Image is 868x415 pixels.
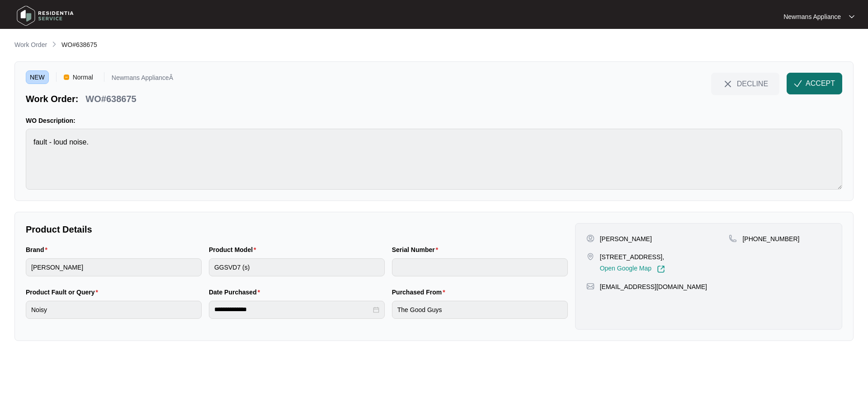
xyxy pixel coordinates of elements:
[392,288,449,297] label: Purchased From
[742,234,799,243] p: [PHONE_NUMBER]
[85,93,136,105] p: WO#638675
[69,70,97,84] span: Normal
[600,282,707,291] p: [EMAIL_ADDRESS][DOMAIN_NAME]
[26,223,568,236] p: Product Details
[13,40,49,50] a: Work Order
[112,75,173,84] p: Newmans ApplianceÂ
[214,305,371,314] input: Date Purchased
[787,73,842,94] button: check-IconACCEPT
[209,245,260,254] label: Product Model
[26,245,51,254] label: Brand
[783,12,841,21] p: Newmans Appliance
[586,252,594,261] img: map-pin
[26,70,49,84] span: NEW
[209,288,264,297] label: Date Purchased
[794,79,802,88] img: check-Icon
[51,41,58,48] img: chevron-right
[64,75,69,80] img: Vercel Logo
[392,301,568,319] input: Purchased From
[600,234,652,243] p: [PERSON_NAME]
[729,234,737,242] img: map-pin
[26,93,78,105] p: Work Order:
[14,40,47,49] p: Work Order
[26,258,202,276] input: Brand
[586,282,594,290] img: map-pin
[26,116,842,125] p: WO Description:
[600,252,665,261] p: [STREET_ADDRESS],
[26,288,102,297] label: Product Fault or Query
[209,258,385,276] input: Product Model
[722,79,733,89] img: close-Icon
[61,41,97,48] span: WO#638675
[392,245,442,254] label: Serial Number
[600,265,665,273] a: Open Google Map
[711,73,779,94] button: close-IconDECLINE
[26,129,842,190] textarea: fault - loud noise.
[657,265,665,273] img: Link-External
[737,79,768,89] span: DECLINE
[26,301,202,319] input: Product Fault or Query
[806,78,835,89] span: ACCEPT
[14,2,77,29] img: residentia service logo
[586,234,594,242] img: user-pin
[392,258,568,276] input: Serial Number
[849,14,854,19] img: dropdown arrow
